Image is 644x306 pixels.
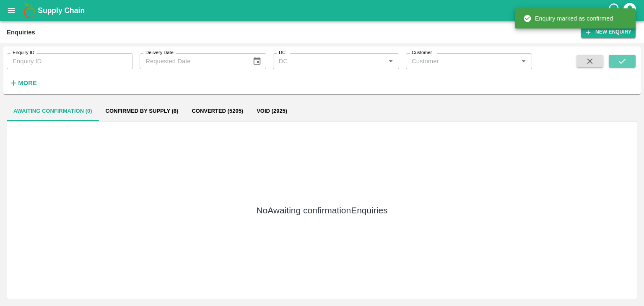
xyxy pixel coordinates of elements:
[7,76,39,90] button: More
[145,49,174,56] label: Delivery Date
[279,49,286,56] label: DC
[18,80,37,86] strong: More
[99,101,185,121] button: Confirmed by supply (8)
[13,49,34,56] label: Enquiry ID
[21,2,38,19] img: logo
[412,49,432,56] label: Customer
[140,53,246,69] input: Requested Date
[385,56,396,67] button: Open
[185,101,250,121] button: Converted (5205)
[38,6,85,15] b: Supply Chain
[408,56,516,67] input: Customer
[518,56,529,67] button: Open
[2,1,21,20] button: open drawer
[38,5,608,16] a: Supply Chain
[7,53,133,69] input: Enquiry ID
[250,101,294,121] button: Void (2925)
[7,101,99,121] button: Awaiting confirmation (0)
[581,26,636,38] button: New Enquiry
[256,205,387,216] h5: No Awaiting confirmation Enquiries
[7,27,35,38] div: Enquiries
[275,56,383,67] input: DC
[622,2,637,19] div: account of current user
[249,53,265,69] button: Choose date
[523,11,613,26] div: Enquiry marked as confirmed
[608,3,622,18] div: customer-support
